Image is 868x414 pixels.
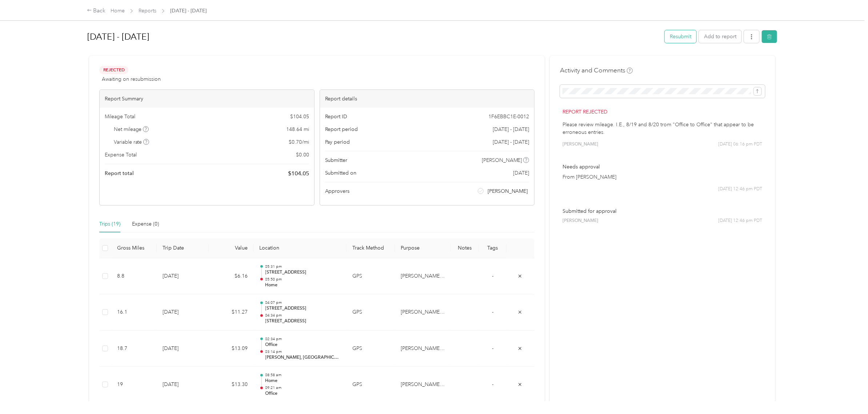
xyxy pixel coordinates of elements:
[347,367,395,403] td: GPS
[325,126,358,133] span: Report period
[265,378,341,384] p: Home
[111,238,157,258] th: Gross Miles
[99,220,120,228] div: Trips (19)
[209,367,253,403] td: $13.30
[827,373,868,414] iframe: Everlance-gr Chat Button Frame
[288,169,309,178] span: $ 104.05
[347,294,395,331] td: GPS
[265,313,341,318] p: 04:34 pm
[111,331,157,367] td: 18.7
[563,163,763,171] p: Needs approval
[492,273,493,279] span: -
[563,207,763,215] p: Submitted for approval
[132,220,159,228] div: Expense (0)
[492,345,493,351] span: -
[325,156,348,164] span: Submitter
[289,138,309,146] span: $ 0.70 / mi
[265,349,341,354] p: 03:14 pm
[265,269,341,276] p: [STREET_ADDRESS]
[105,113,135,120] span: Mileage Total
[699,30,741,43] button: Add to report
[265,342,341,348] p: Office
[451,238,479,258] th: Notes
[157,331,209,367] td: [DATE]
[265,318,341,325] p: [STREET_ADDRESS]
[100,90,314,108] div: Report Summary
[114,126,149,133] span: Net mileage
[265,373,341,378] p: 08:58 am
[492,309,493,315] span: -
[111,258,157,295] td: 8.8
[209,331,253,367] td: $13.09
[157,258,209,295] td: [DATE]
[209,238,253,258] th: Value
[563,173,763,181] p: From [PERSON_NAME]
[563,121,763,136] p: Please review mileage. I.E., 8/19 and 8/20 trom "Office to Office" that appear to be erroneous en...
[290,113,309,120] span: $ 104.05
[395,258,451,295] td: Kamali'i Foster Family Agency
[87,28,660,45] h1: Aug 16 - 31, 2025
[265,277,341,282] p: 05:50 pm
[170,7,207,15] span: [DATE] - [DATE]
[157,294,209,331] td: [DATE]
[265,337,341,342] p: 02:34 pm
[395,294,451,331] td: Kamali'i Foster Family Agency
[347,238,395,258] th: Track Method
[111,294,157,331] td: 16.1
[493,138,529,146] span: [DATE] - [DATE]
[563,108,763,116] p: Report rejected
[492,381,493,387] span: -
[347,258,395,295] td: GPS
[719,186,763,192] span: [DATE] 12:46 pm PDT
[325,113,348,120] span: Report ID
[105,170,134,177] span: Report total
[493,126,529,133] span: [DATE] - [DATE]
[479,238,507,258] th: Tags
[265,305,341,312] p: [STREET_ADDRESS]
[111,367,157,403] td: 19
[563,141,598,148] span: [PERSON_NAME]
[395,238,451,258] th: Purpose
[265,300,341,305] p: 04:07 pm
[157,238,209,258] th: Trip Date
[719,141,763,148] span: [DATE] 06:16 pm PDT
[114,138,149,146] span: Variable rate
[286,126,309,133] span: 148.64 mi
[87,7,106,15] div: Back
[325,138,350,146] span: Pay period
[488,187,528,195] span: [PERSON_NAME]
[102,75,161,83] span: Awaiting on resubmission
[157,367,209,403] td: [DATE]
[395,367,451,403] td: Kamali'i Foster Family Agency
[560,66,633,75] h4: Activity and Comments
[253,238,347,258] th: Location
[320,90,535,108] div: Report details
[265,385,341,390] p: 09:21 am
[139,8,156,14] a: Reports
[325,169,357,177] span: Submitted on
[265,390,341,397] p: Office
[209,294,253,331] td: $11.27
[265,264,341,269] p: 05:31 pm
[395,331,451,367] td: Kamali'i Foster Family Agency
[325,187,350,195] span: Approvers
[209,258,253,295] td: $6.16
[99,66,128,74] span: Rejected
[719,218,763,224] span: [DATE] 12:46 pm PDT
[563,218,598,224] span: [PERSON_NAME]
[265,354,341,361] p: [PERSON_NAME], [GEOGRAPHIC_DATA], [GEOGRAPHIC_DATA]
[296,151,309,159] span: $ 0.00
[488,113,529,120] span: 1F6EBBC1E-0012
[482,156,522,164] span: [PERSON_NAME]
[513,169,529,177] span: [DATE]
[111,8,125,14] a: Home
[105,151,137,159] span: Expense Total
[347,331,395,367] td: GPS
[265,282,341,288] p: Home
[665,30,696,43] button: Resubmit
